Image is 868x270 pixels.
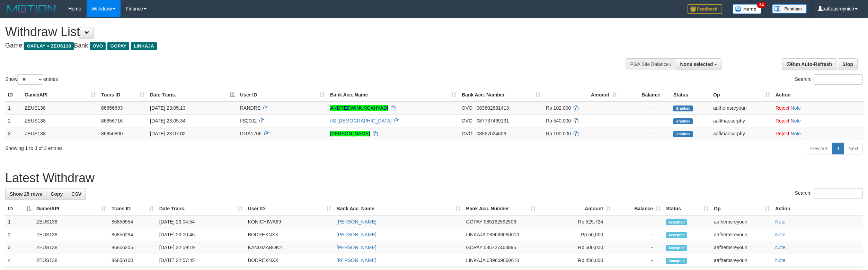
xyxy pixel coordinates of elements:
th: Balance [620,88,671,101]
select: Showentries [17,74,43,85]
th: Op: activate to sort column ascending [711,202,772,215]
a: Copy [46,188,67,200]
span: Grabbed [673,106,693,111]
td: 3 [5,241,34,254]
span: OVO [462,118,472,124]
th: Action [772,202,863,215]
h1: Withdraw List [5,25,572,39]
th: Bank Acc. Number: activate to sort column ascending [463,202,538,215]
td: ZEUS138 [34,254,109,267]
td: - [613,241,663,254]
td: 4 [5,254,34,267]
td: ZEUS138 [34,241,109,254]
span: LINKAJA [466,232,485,237]
th: Status [671,88,710,101]
a: IIS [DEMOGRAPHIC_DATA] [330,118,392,124]
a: Reject [776,131,789,136]
th: User ID: activate to sort column ascending [237,88,327,101]
td: 1 [5,215,34,228]
td: 2 [5,228,34,241]
th: Date Trans.: activate to sort column descending [147,88,237,101]
span: Copy 089669060610 to clipboard [487,258,519,263]
td: 86856294 [109,228,157,241]
th: Bank Acc. Name: activate to sort column ascending [327,88,459,101]
img: Feedback.jpg [688,4,722,14]
th: Bank Acc. Name: activate to sort column ascending [334,202,463,215]
td: Rp 50,000 [538,228,613,241]
span: Grabbed [673,131,693,137]
span: IIS2002 [240,118,257,124]
span: Accepted [666,219,687,225]
span: Rp 102.000 [546,105,571,111]
td: aafhemsreyoun [711,228,772,241]
a: Stop [838,58,858,70]
a: Note [775,258,786,263]
span: [DATE] 23:05:13 [150,105,185,111]
img: panduan.png [772,4,807,14]
a: Note [791,131,801,136]
span: OVO [462,131,472,136]
input: Search: [814,188,863,199]
a: Show 25 rows [5,188,46,200]
span: Grabbed [673,118,693,124]
div: - - - [622,104,668,111]
td: - [613,254,663,267]
div: - - - [622,117,668,124]
span: Rp 100.000 [546,131,571,136]
div: - - - [622,130,668,137]
td: 1 [5,101,22,115]
span: Copy 08567624606 to clipboard [477,131,506,136]
th: ID [5,88,22,101]
td: 86856554 [109,215,157,228]
td: KANGMABOK2 [245,241,334,254]
span: GOPAY [466,219,482,225]
span: Rp 540.000 [546,118,571,124]
a: 1 [832,143,844,154]
span: GOPAY [466,245,482,250]
div: PGA Site Balance / [626,58,675,70]
a: Next [844,143,863,154]
td: ZEUS138 [22,127,98,140]
th: Amount: activate to sort column ascending [538,202,613,215]
span: 86856693 [101,105,123,111]
span: LINKAJA [131,42,157,50]
span: RANDRE [240,105,260,111]
th: User ID: activate to sort column ascending [245,202,334,215]
span: 86856800 [101,131,123,136]
a: Reject [776,118,789,124]
a: [PERSON_NAME] [337,219,377,225]
span: Copy 085727463895 to clipboard [484,245,516,250]
a: ANDREDWINURCAHYADI [330,105,388,111]
td: ZEUS138 [34,228,109,241]
a: Note [775,219,786,225]
td: ZEUS138 [22,114,98,127]
input: Search: [814,74,863,85]
td: · [773,114,865,127]
a: Previous [805,143,833,154]
span: CSV [71,191,81,197]
td: - [613,228,663,241]
th: Amount: activate to sort column ascending [543,88,620,101]
span: GOPAY [107,42,129,50]
span: Show 25 rows [10,191,42,197]
h1: Latest Withdraw [5,171,863,185]
a: Note [791,118,801,124]
td: aafkhaosorphy [710,114,773,127]
td: [DATE] 23:04:54 [157,215,245,228]
td: aafhemsreyoun [711,254,772,267]
td: 2 [5,114,22,127]
span: Accepted [666,232,687,238]
td: ZEUS138 [34,215,109,228]
th: Bank Acc. Number: activate to sort column ascending [459,88,543,101]
td: 3 [5,127,22,140]
span: DITA1706 [240,131,262,136]
span: [DATE] 23:05:34 [150,118,185,124]
a: Reject [776,105,789,111]
a: [PERSON_NAME] [337,245,377,250]
span: 86856716 [101,118,123,124]
span: LINKAJA [466,258,485,263]
th: Game/API: activate to sort column ascending [22,88,98,101]
td: aafhemsreyoun [710,101,773,115]
th: Status: activate to sort column ascending [663,202,711,215]
td: aafkhaosorphy [710,127,773,140]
